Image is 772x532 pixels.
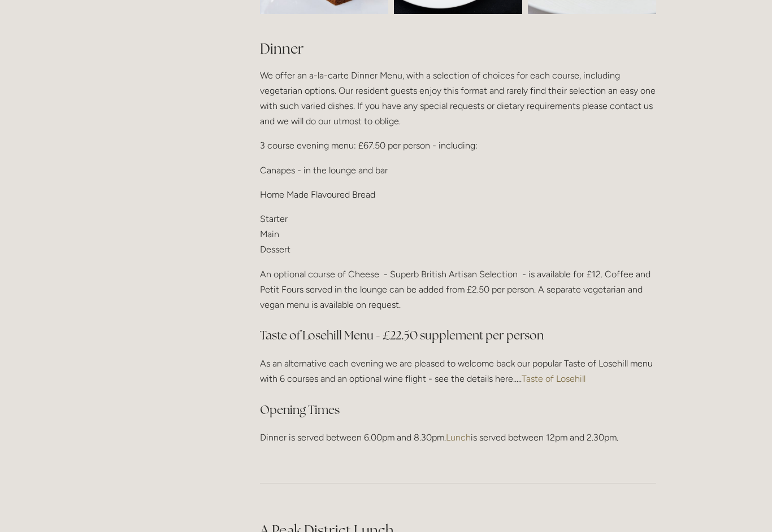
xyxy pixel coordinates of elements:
[260,324,656,347] h3: Taste of Losehill Menu - £22.50 supplement per person
[260,39,656,59] h2: Dinner
[522,373,585,384] a: Taste of Losehill
[260,187,656,202] p: Home Made Flavoured Bread
[260,430,656,445] p: Dinner is served between 6.00pm and 8.30pm. is served between 12pm and 2.30pm.
[260,267,656,313] p: An optional course of Cheese - Superb British Artisan Selection - is available for £12. Coffee an...
[260,68,656,129] p: We offer an a-la-carte Dinner Menu, with a selection of choices for each course, including vegeta...
[446,432,471,443] a: Lunch
[260,356,656,386] p: As an alternative each evening we are pleased to welcome back our popular Taste of Losehill menu ...
[260,399,656,421] h3: Opening Times
[260,138,656,153] p: 3 course evening menu: £67.50 per person - including:
[260,211,656,258] p: Starter Main Dessert
[260,163,656,178] p: Canapes - in the lounge and bar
